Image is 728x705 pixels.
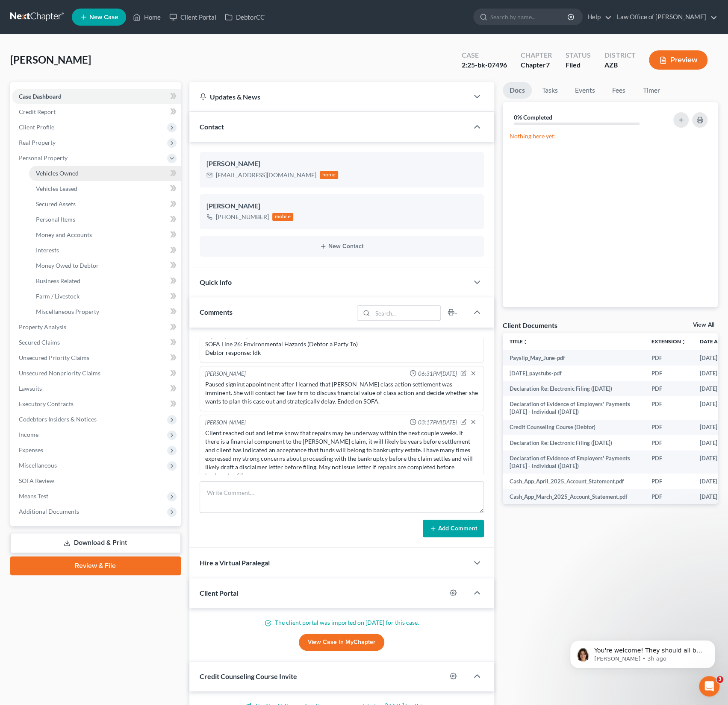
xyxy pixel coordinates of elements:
td: Cash_App_March_2025_Account_Statement.pdf [503,489,645,504]
span: Case Dashboard [19,93,62,100]
span: Interests [36,246,59,254]
span: Business Related [36,277,80,284]
p: The client portal was imported on [DATE] for this case. [200,618,484,627]
span: 7 [546,61,550,69]
a: Unsecured Priority Claims [12,350,181,366]
span: 3 [716,676,723,683]
span: Miscellaneous Property [36,308,99,315]
div: [EMAIL_ADDRESS][DOMAIN_NAME] [216,171,316,179]
div: Status [566,50,591,60]
div: AZB [604,60,635,70]
td: PDF [645,350,693,366]
span: Unsecured Priority Claims [19,354,89,361]
span: Secured Assets [36,200,76,208]
a: SOFA Review [12,473,181,489]
a: Extensionunfold_more [651,338,686,345]
div: Chapter [521,50,552,60]
a: Lawsuits [12,381,181,396]
a: Fees [605,82,633,99]
a: Executory Contracts [12,396,181,412]
span: Means Test [19,492,48,500]
i: unfold_more [523,339,528,345]
input: Search by name... [490,9,569,25]
a: View All [693,322,714,328]
span: Vehicles Leased [36,185,77,192]
div: home [320,171,339,179]
p: Nothing here yet! [510,132,711,140]
span: 06:31PM[DATE] [418,370,457,378]
span: Personal Items [36,216,75,223]
span: Farm / Livestock [36,293,80,300]
td: Declaration Re: Electronic Filing ([DATE]) [503,381,645,396]
a: Farm / Livestock [29,289,181,304]
td: Declaration Re: Electronic Filing ([DATE]) [503,435,645,450]
a: Credit Report [12,104,181,120]
div: Filed [566,60,591,70]
span: Client Profile [19,123,54,131]
div: mobile [272,213,294,221]
td: Cash_App_April_2025_Account_Statement.pdf [503,474,645,489]
div: [PERSON_NAME] [206,201,477,211]
div: Chapter [521,60,552,70]
a: Home [129,9,165,25]
div: MyChapter Response: SOFA Line 26: Environmental Hazards (Debtor a Party To) Debtor response: Idk [205,331,478,357]
span: [PERSON_NAME] [10,53,91,66]
a: Download & Print [10,533,181,553]
td: PDF [645,420,693,435]
a: Money and Accounts [29,227,181,243]
span: Hire a Virtual Paralegal [200,559,270,567]
a: View Case in MyChapter [299,634,384,651]
a: Miscellaneous Property [29,304,181,319]
a: DebtorCC [221,9,269,25]
a: Business Related [29,273,181,289]
span: Property Analysis [19,323,66,331]
i: unfold_more [681,339,686,345]
div: 2:25-bk-07496 [462,60,507,70]
a: Client Portal [165,9,221,25]
div: Paused signing appointment after I learned that [PERSON_NAME] class action settlement was imminen... [205,380,478,406]
td: Declaration of Evidence of Employers' Payments [DATE] - Individual ([DATE]) [503,450,645,474]
span: Credit Counseling Course Invite [200,672,297,680]
a: Law Office of [PERSON_NAME] [613,9,717,25]
a: Personal Items [29,212,181,227]
div: [PHONE_NUMBER] [216,213,269,221]
span: Income [19,431,38,438]
a: Case Dashboard [12,89,181,104]
div: [PERSON_NAME] [205,418,246,427]
td: PDF [645,381,693,396]
iframe: Intercom notifications message [557,622,728,682]
span: Lawsuits [19,385,42,392]
td: Credit Counseling Course (Debtor) [503,420,645,435]
input: Search... [372,306,440,320]
div: Updates & News [200,92,458,101]
div: [PERSON_NAME] [205,370,246,378]
span: Vehicles Owned [36,170,79,177]
span: Additional Documents [19,508,79,515]
span: Personal Property [19,154,68,161]
span: Client Portal [200,589,238,597]
div: Case [462,50,507,60]
div: District [604,50,635,60]
td: PDF [645,396,693,420]
td: PDF [645,489,693,504]
a: Review & File [10,556,181,575]
a: Secured Assets [29,196,181,212]
span: Codebtors Insiders & Notices [19,415,97,423]
button: Add Comment [423,520,484,538]
a: Unsecured Nonpriority Claims [12,366,181,381]
a: Titleunfold_more [510,338,528,345]
span: SOFA Review [19,477,54,484]
td: Declaration of Evidence of Employers' Payments [DATE] - Individual ([DATE]) [503,396,645,420]
span: Expenses [19,446,43,453]
span: Executory Contracts [19,400,74,407]
div: Client reached out and let me know that repairs may be underway within the next couple weeks. If ... [205,429,478,480]
a: Vehicles Owned [29,166,181,181]
a: Property Analysis [12,319,181,335]
div: [PERSON_NAME] [206,159,477,169]
td: Payslip_May_June-pdf [503,350,645,366]
a: Tasks [535,82,565,99]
